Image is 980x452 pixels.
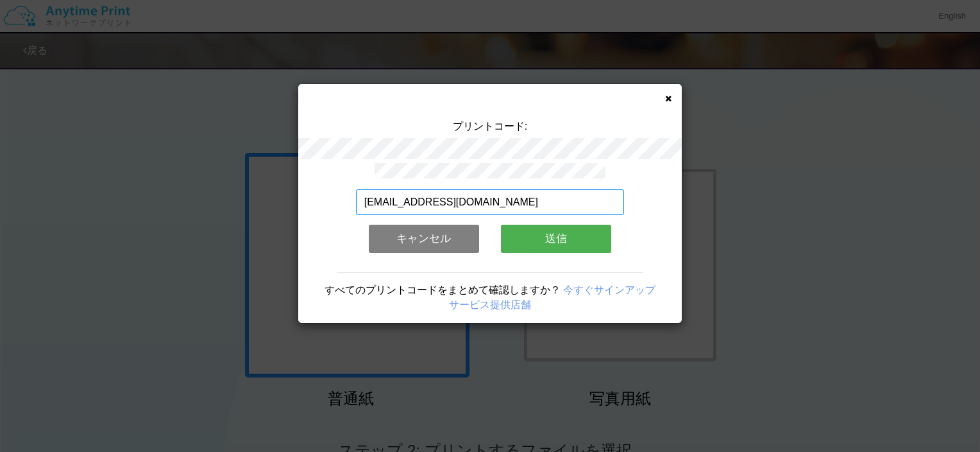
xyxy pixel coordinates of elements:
[369,225,479,253] button: キャンセル
[453,121,527,132] span: プリントコード:
[563,284,655,295] a: 今すぐサインアップ
[325,284,561,295] span: すべてのプリントコードをまとめて確認しますか？
[356,189,625,215] input: メールアドレス
[449,299,531,310] a: サービス提供店舗
[501,225,611,253] button: 送信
